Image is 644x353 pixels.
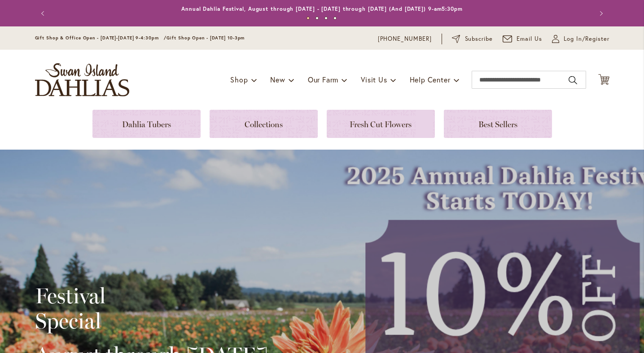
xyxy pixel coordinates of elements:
span: Email Us [517,34,542,43]
span: Our Farm [308,75,338,84]
button: 3 of 4 [324,17,328,20]
span: Shop [230,75,248,84]
span: Help Center [410,75,451,84]
span: Gift Shop Open - [DATE] 10-3pm [166,35,245,41]
a: Email Us [503,34,542,43]
button: 1 of 4 [307,17,310,20]
a: [PHONE_NUMBER] [378,34,432,43]
a: store logo [35,63,129,96]
a: Annual Dahlia Festival, August through [DATE] - [DATE] through [DATE] (And [DATE]) 9-am5:30pm [181,5,463,12]
span: Subscribe [465,34,493,43]
a: Log In/Register [552,34,609,43]
button: 4 of 4 [333,17,337,20]
span: Visit Us [361,75,387,84]
button: Next [591,4,609,22]
button: Previous [35,4,53,22]
button: 2 of 4 [315,17,319,20]
span: Gift Shop & Office Open - [DATE]-[DATE] 9-4:30pm / [35,35,167,41]
a: Subscribe [452,34,493,43]
h2: Festival Special [35,283,268,333]
span: New [270,75,285,84]
span: Log In/Register [564,34,609,43]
